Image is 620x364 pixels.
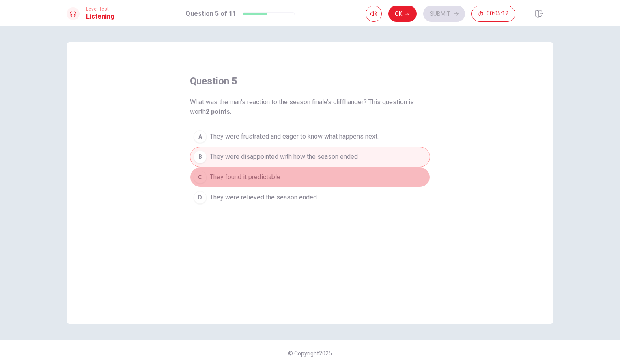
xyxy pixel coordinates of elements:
[210,132,379,141] span: They were frustrated and eager to know what happens next.
[487,11,508,17] span: 00:05:12
[190,187,430,208] button: DThey were relieved the season ended.
[194,150,207,163] div: B
[471,6,515,22] button: 00:05:12
[288,350,332,357] span: © Copyright 2025
[210,193,318,202] span: They were relieved the season ended.
[185,9,236,19] h1: Question 5 of 11
[194,191,207,204] div: D
[190,97,430,117] span: What was the man's reaction to the season finale’s cliffhanger? This question is worth .
[210,152,358,162] span: They were disappointed with how the season ended
[86,12,114,21] h1: Listening
[86,6,114,12] span: Level Test
[388,6,417,22] button: Ok
[194,130,207,143] div: A
[190,147,430,167] button: BThey were disappointed with how the season ended
[194,171,207,184] div: C
[190,126,430,147] button: AThey were frustrated and eager to know what happens next.
[206,108,230,116] b: 2 points
[210,172,284,182] span: They found it predictable. .
[190,167,430,187] button: CThey found it predictable. .
[190,75,237,88] h4: question 5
